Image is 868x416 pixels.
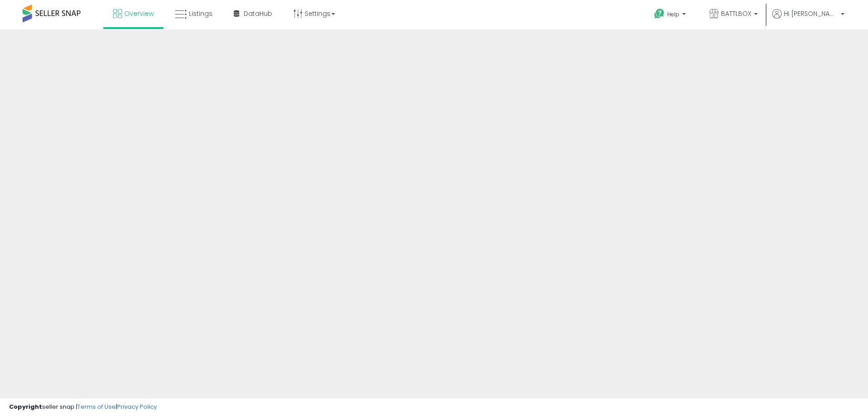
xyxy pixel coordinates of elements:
[721,9,751,18] span: BATTLBOX
[244,9,272,18] span: DataHub
[117,402,157,411] a: Privacy Policy
[189,9,212,18] span: Listings
[9,403,157,411] div: seller snap | |
[77,402,116,411] a: Terms of Use
[647,1,695,29] a: Help
[654,8,665,19] i: Get Help
[772,9,844,29] a: Hi [PERSON_NAME]
[667,10,679,18] span: Help
[9,402,42,411] strong: Copyright
[124,9,154,18] span: Overview
[784,9,838,18] span: Hi [PERSON_NAME]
